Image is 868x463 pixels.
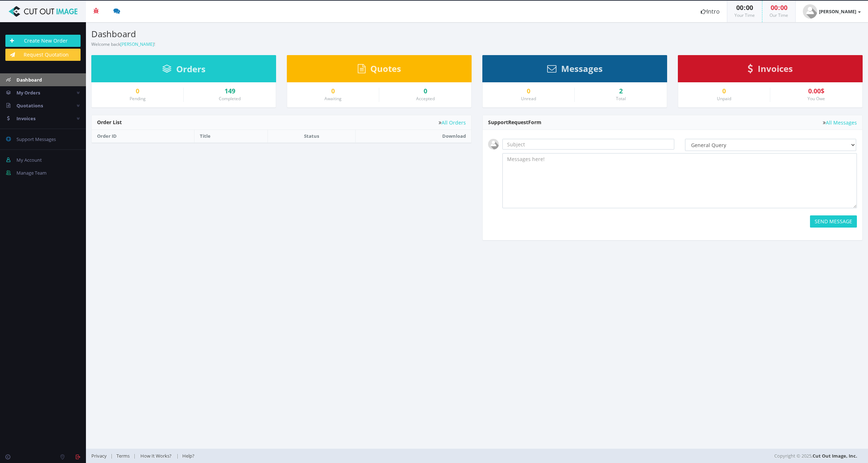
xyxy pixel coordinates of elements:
a: Request Quotation [5,49,81,61]
a: Quotes [358,67,401,73]
span: Support Form [488,119,541,126]
a: 0 [684,88,765,95]
span: Invoices [16,115,35,122]
th: Order ID [92,130,194,142]
span: How It Works? [140,453,172,459]
a: Intro [694,1,727,22]
span: Support Messages [16,136,56,142]
span: Copyright © 2025, [774,452,857,459]
span: Invoices [758,63,793,74]
small: Total [616,96,626,102]
span: My Account [16,157,42,163]
span: 00 [746,3,753,12]
a: Help? [179,453,198,459]
span: Manage Team [16,170,47,176]
span: : [743,3,746,12]
a: Privacy [91,453,110,459]
small: Unread [521,96,536,102]
img: user_default.jpg [488,139,499,150]
span: Dashboard [16,77,42,83]
a: Cut Out Image, Inc. [812,453,857,459]
a: 0 [385,88,466,95]
div: 2 [580,88,661,95]
a: Messages [547,67,603,73]
a: 149 [189,88,270,95]
span: : [778,3,780,12]
div: | | | [91,449,606,463]
input: Subject [502,139,674,150]
span: Quotes [370,63,401,74]
a: How It Works? [136,453,176,459]
span: Request [508,119,528,126]
a: 0 [97,88,178,95]
div: 0.00$ [776,88,857,95]
span: My Orders [16,89,40,96]
small: Welcome back ! [91,41,155,47]
span: 00 [780,3,787,12]
span: Orders [176,63,206,75]
span: Messages [561,63,603,74]
small: Completed [219,96,241,102]
a: Create New Order [5,35,81,47]
a: Invoices [748,67,793,73]
small: Accepted [416,96,435,102]
a: 0 [488,88,569,95]
button: SEND MESSAGE [810,215,857,228]
strong: [PERSON_NAME] [819,8,856,15]
small: You Owe [807,96,825,102]
small: Your Time [734,12,755,18]
span: Quotations [16,102,43,109]
a: Terms [113,453,133,459]
th: Status [267,130,355,142]
a: All Orders [439,120,466,125]
a: All Messages [823,120,857,125]
img: user_default.jpg [803,4,817,19]
span: 00 [771,3,778,12]
small: Awaiting [324,96,342,102]
small: Our Time [770,12,788,18]
small: Pending [130,96,146,102]
img: Cut Out Image [5,6,81,17]
a: [PERSON_NAME] [120,41,154,47]
span: Order List [97,119,122,126]
a: Orders [162,67,206,74]
a: [PERSON_NAME] [796,1,868,22]
th: Download [355,130,471,142]
a: 0 [293,88,373,95]
h3: Dashboard [91,29,472,39]
th: Title [194,130,268,142]
span: 00 [736,3,743,12]
small: Unpaid [717,96,731,102]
